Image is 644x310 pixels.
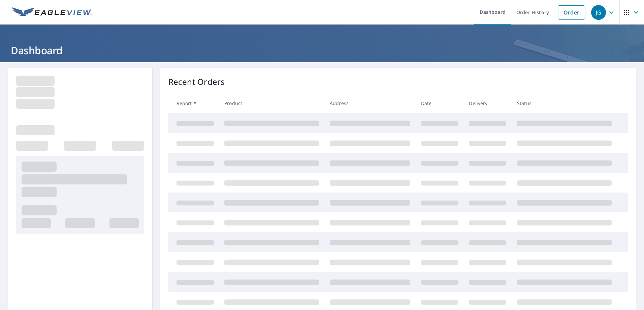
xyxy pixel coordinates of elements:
th: Status [512,93,617,113]
img: EV Logo [12,7,92,18]
p: Recent Orders [168,76,225,88]
div: JG [591,5,606,20]
th: Date [416,93,464,113]
th: Delivery [463,93,512,113]
h1: Dashboard [8,43,636,57]
th: Product [219,93,324,113]
th: Address [324,93,416,113]
th: Report # [168,93,219,113]
a: Order [558,5,585,20]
